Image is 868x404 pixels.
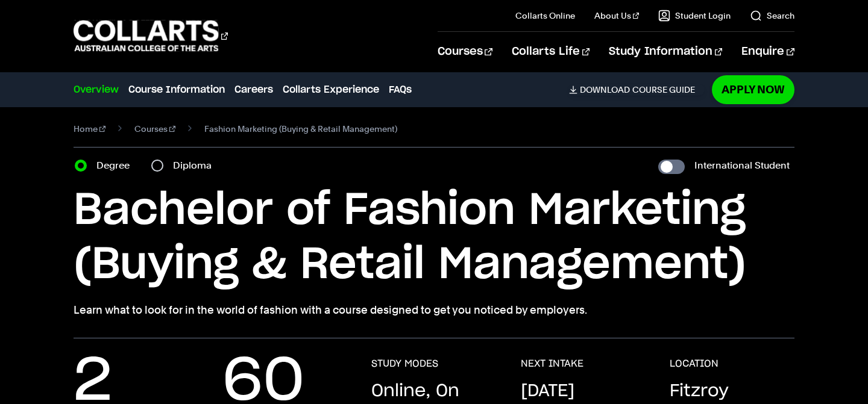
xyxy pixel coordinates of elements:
a: DownloadCourse Guide [569,84,705,95]
span: Fashion Marketing (Buying & Retail Management) [204,120,397,137]
a: Collarts Experience [283,82,379,97]
div: Go to homepage [74,19,228,53]
h3: LOCATION [670,358,719,370]
a: Study Information [609,32,722,72]
h1: Bachelor of Fashion Marketing (Buying & Retail Management) [74,184,794,292]
a: Apply Now [712,75,794,104]
a: Courses [134,120,175,137]
a: Student Login [658,10,731,22]
a: Home [74,120,105,137]
a: Enquire [741,32,794,72]
a: Course Information [128,82,225,97]
a: FAQs [389,82,412,97]
label: Degree [96,157,137,174]
a: Overview [74,82,119,97]
a: Courses [438,32,492,72]
label: Diploma [173,157,219,174]
a: Search [750,10,794,22]
span: Download [580,84,630,95]
a: Collarts Online [515,10,575,22]
p: Fitzroy [670,379,729,403]
a: Careers [234,82,273,97]
a: About Us [594,10,639,22]
h3: NEXT INTAKE [521,358,583,370]
label: International Student [694,157,790,174]
a: Collarts Life [512,32,590,72]
p: Learn what to look for in the world of fashion with a course designed to get you noticed by emplo... [74,302,794,319]
p: [DATE] [521,379,574,403]
h3: STUDY MODES [371,358,438,370]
